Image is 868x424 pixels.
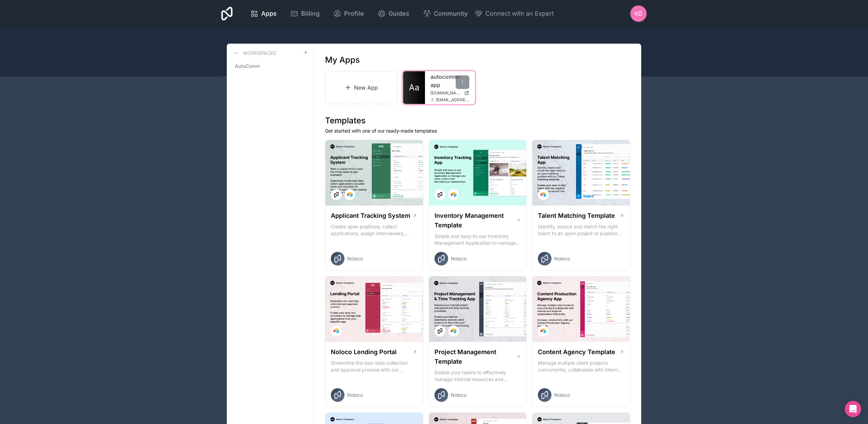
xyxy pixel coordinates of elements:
span: Aa [409,82,419,93]
p: Manage multiple client projects concurrently, collaborate with internal and external stakeholders... [538,360,624,373]
span: Guides [388,9,409,18]
span: Noloco [554,392,570,398]
a: Apps [245,6,282,21]
img: Airtable Logo [334,328,339,334]
a: Profile [328,6,369,21]
span: Apps [261,9,277,18]
p: Identify, source and match the right talent to an open project or position with our Talent Matchi... [538,223,624,237]
p: Enable your teams to effectively manage internal resources and execute client projects on time. [435,369,521,383]
span: Connect with an Expert [485,9,554,18]
h1: Applicant Tracking System [331,211,410,221]
span: AutoComm [235,63,260,70]
a: [DOMAIN_NAME] [430,90,469,96]
span: [DOMAIN_NAME] [430,90,461,96]
span: Noloco [451,255,467,262]
h1: Content Agency Template [538,347,615,357]
span: Noloco [347,255,363,262]
a: Billing [285,6,325,21]
span: KÖ [635,10,642,18]
p: Streamline the loan data collection and approval process with our Lending Portal template. [331,360,417,373]
h1: Talent Matching Template [538,211,615,221]
h1: Templates [325,115,630,126]
h1: My Apps [325,55,360,65]
button: Connect with an Expert [474,9,554,18]
a: Community [417,6,473,21]
h1: Project Management Template [435,347,516,366]
span: Noloco [554,255,570,262]
img: Airtable Logo [347,192,353,197]
span: [EMAIL_ADDRESS][DOMAIN_NAME] [436,97,469,103]
img: Airtable Logo [541,192,546,197]
h3: Workspaces [243,50,276,57]
a: Workspaces [232,49,276,57]
a: Aa [403,71,425,104]
a: New App [325,71,397,104]
a: AutoComm [232,60,308,72]
span: Billing [301,9,320,18]
a: Guides [372,6,415,21]
img: Airtable Logo [541,328,546,334]
img: Airtable Logo [451,192,456,197]
span: Noloco [347,392,363,398]
div: Open Intercom Messenger [845,401,861,417]
p: Create open positions, collect applications, assign interviewers, centralise candidate feedback a... [331,223,417,237]
a: autocomm-app [430,73,469,89]
span: Community [434,9,468,18]
img: Airtable Logo [451,328,456,334]
p: Get started with one of our ready-made templates [325,127,630,134]
span: Noloco [451,392,467,398]
h1: Noloco Lending Portal [331,347,397,357]
h1: Inventory Management Template [435,211,516,230]
span: Profile [344,9,364,18]
p: Simple and easy to use Inventory Management Application to manage your stock, orders and Manufact... [435,233,521,246]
